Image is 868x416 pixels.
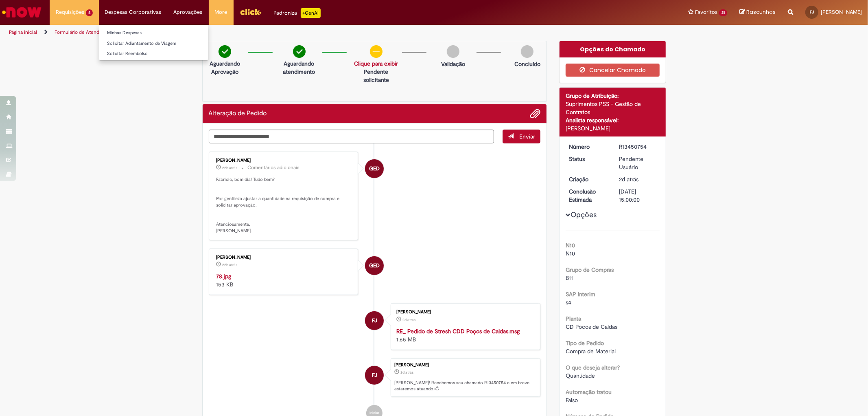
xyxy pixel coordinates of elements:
[369,256,380,275] span: GED
[223,165,238,170] time: 28/08/2025 10:35:32
[566,364,620,371] b: O que deseja alterar?
[365,311,384,330] div: Fabricio De Carvalho Jeronimo
[521,45,533,58] img: img-circle-grey.png
[566,323,617,330] span: CD Pocos de Caldas
[746,8,776,16] span: Rascunhos
[566,100,660,116] div: Suprimentos PSS - Gestão de Contratos
[365,366,384,385] div: Fabricio De Carvalho Jeronimo
[105,8,162,16] span: Despesas Corporativas
[619,155,657,171] div: Pendente Usuário
[209,110,267,117] h2: Alteração de Pedido Histórico de tíquete
[372,365,377,385] span: FJ
[394,380,536,392] p: [PERSON_NAME]! Recebemos seu chamado R13450754 e em breve estaremos atuando.
[396,327,532,343] div: 1.65 MB
[563,187,613,204] dt: Conclusão Estimada
[566,315,581,322] b: Planta
[563,143,613,151] dt: Número
[566,339,604,347] b: Tipo de Pedido
[86,9,93,16] span: 4
[530,108,540,119] button: Adicionar anexos
[99,49,208,58] a: Solicitar Reembolso
[566,266,614,273] b: Grupo de Compras
[402,317,415,322] span: 2d atrás
[248,164,300,171] small: Comentários adicionais
[619,175,657,183] div: 27/08/2025 08:36:20
[206,59,244,76] p: Aguardando Aprovação
[372,311,377,330] span: FJ
[810,9,814,15] span: FJ
[402,317,415,322] time: 27/08/2025 08:35:30
[619,176,638,183] time: 27/08/2025 08:36:20
[619,187,657,204] div: [DATE] 15:00:00
[566,372,595,379] span: Quantidade
[566,92,660,100] div: Grupo de Atribuição:
[56,8,84,16] span: Requisições
[216,158,352,163] div: [PERSON_NAME]
[400,370,413,375] span: 2d atrás
[365,159,384,178] div: Gabriele Estefane Da Silva
[560,41,666,57] div: Opções do Chamado
[354,60,398,67] a: Clique para exibir
[566,250,575,257] span: N10
[280,59,318,76] p: Aguardando atendimento
[719,9,727,16] span: 21
[99,39,208,48] a: Solicitar Adiantamento de Viagem
[55,29,115,35] a: Formulário de Atendimento
[441,60,465,68] p: Validação
[400,370,413,375] time: 27/08/2025 08:36:20
[354,68,398,84] p: Pendente solicitante
[223,262,238,267] span: 22h atrás
[519,133,535,140] span: Enviar
[739,9,776,16] a: Rascunhos
[293,45,306,58] img: check-circle-green.png
[619,176,638,183] span: 2d atrás
[216,272,352,288] div: 153 KB
[566,348,616,355] span: Compra de Material
[394,363,536,368] div: [PERSON_NAME]
[619,143,657,151] div: R13450754
[396,310,532,315] div: [PERSON_NAME]
[216,176,352,234] p: Fabricio, bom dia! Tudo bem? Por gentileza ajustar a quantidade na requisição de compra e solicit...
[6,25,573,40] ul: Trilhas de página
[566,299,571,306] span: s4
[365,256,384,275] div: Gabriele Estefane Da Silva
[209,358,541,397] li: Fabricio De Carvalho Jeronimo
[9,29,37,35] a: Página inicial
[566,291,595,298] b: SAP Interim
[240,6,262,18] img: click_logo_yellow_360x200.png
[566,124,660,132] div: [PERSON_NAME]
[563,155,613,163] dt: Status
[566,388,612,396] b: Automação tratou
[566,242,575,249] b: N10
[216,255,352,260] div: [PERSON_NAME]
[566,274,573,282] span: B11
[99,29,208,37] a: Minhas Despesas
[566,396,578,404] span: Falso
[447,45,459,58] img: img-circle-grey.png
[514,60,540,68] p: Concluído
[1,4,43,20] img: ServiceNow
[223,165,238,170] span: 22h atrás
[274,8,321,18] div: Padroniza
[566,64,660,77] button: Cancelar Chamado
[563,175,613,183] dt: Criação
[215,8,227,16] span: More
[209,130,494,143] textarea: Digite sua mensagem aqui...
[301,8,321,18] p: +GenAi
[369,159,380,178] span: GED
[396,328,520,335] a: RE_ Pedido de Stresh CDD Poços de Caldas.msg
[821,9,862,15] span: [PERSON_NAME]
[370,45,383,58] img: circle-minus.png
[216,273,232,280] a: 78.jpg
[99,24,208,61] ul: Despesas Corporativas
[219,45,231,58] img: check-circle-green.png
[174,8,203,16] span: Aprovações
[503,130,540,143] button: Enviar
[566,116,660,124] div: Analista responsável:
[695,8,717,16] span: Favoritos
